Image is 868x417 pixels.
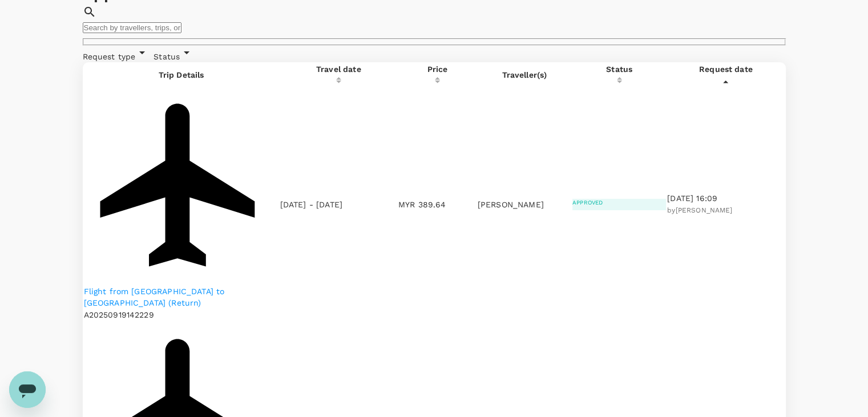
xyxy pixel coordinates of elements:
p: Traveller(s) [478,69,571,81]
div: Status [154,46,193,62]
p: Trip Details [84,69,279,81]
iframe: Button to launch messaging window [9,371,46,408]
span: Request type [83,52,136,61]
span: by [667,206,732,214]
span: [PERSON_NAME] [676,206,733,214]
p: [DATE] 16:09 [667,193,784,204]
div: Travel date [280,63,397,75]
span: Approved [572,199,603,206]
div: Request date [667,63,784,75]
div: Status [572,63,666,75]
span: A20250919142229 [84,310,154,319]
p: [PERSON_NAME] [478,199,571,210]
p: MYR 389.64 [398,199,477,210]
span: Status [154,52,180,61]
a: Flight from [GEOGRAPHIC_DATA] to [GEOGRAPHIC_DATA] (Return) [84,286,279,308]
div: Price [398,63,477,75]
p: [DATE] - [DATE] [280,199,342,210]
div: Request type [83,46,150,62]
input: Search by travellers, trips, or destination [83,22,181,33]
